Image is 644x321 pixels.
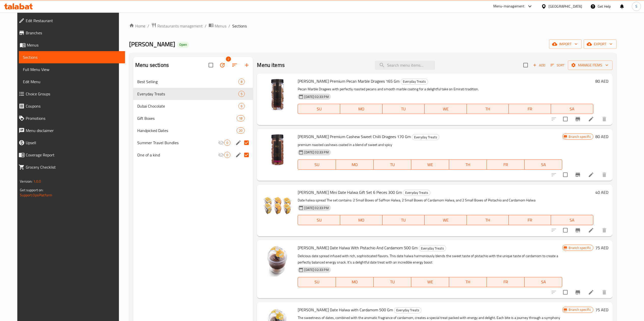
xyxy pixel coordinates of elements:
[261,133,294,166] img: Zadina Premium Cashew Sweet Chilli Dragees 170 Gm
[300,216,338,224] span: SU
[133,88,253,100] div: Everyday Treats5
[228,23,230,29] li: /
[551,104,593,114] button: SA
[469,216,507,224] span: TH
[588,227,594,233] a: Edit menu item
[487,277,525,287] button: FR
[412,134,439,140] span: Everyday Treats
[26,140,121,146] span: Upsell
[26,164,121,170] span: Grocery Checklist
[224,153,230,157] span: 0
[469,105,507,113] span: TH
[595,133,608,140] h6: 80 AED
[588,289,594,295] a: Edit menu item
[525,159,562,170] button: SA
[135,61,169,69] h2: Menu sections
[567,307,593,312] span: Branch specific
[595,244,608,251] h6: 75 AED
[467,215,509,225] button: TH
[525,277,562,287] button: SA
[20,187,43,193] span: Get support on:
[382,104,425,114] button: TU
[560,287,571,298] span: Select to update
[382,215,425,225] button: TU
[26,127,121,134] span: Menu disclaimer
[15,39,125,51] a: Menus
[129,23,616,29] nav: breadcrumb
[342,216,380,224] span: MO
[568,61,612,70] button: Manage items
[20,178,32,185] span: Version:
[151,23,203,29] a: Restaurants management
[553,216,591,224] span: SA
[133,112,253,124] div: Gift Boxes18
[560,169,571,180] span: Select to update
[449,277,487,287] button: TH
[374,277,411,287] button: TU
[598,169,610,181] button: delete
[137,152,218,158] span: One of a kind
[424,104,467,114] button: WE
[239,92,244,96] span: 5
[411,159,449,170] button: WE
[15,149,125,161] a: Coverage Report
[216,59,228,71] span: Bulk update
[298,77,400,85] span: [PERSON_NAME] Premium Pecan Marble Dragees 165 Gm
[595,78,608,85] h6: 80 AED
[451,161,485,168] span: TH
[375,61,435,70] input: search
[340,104,382,114] button: MO
[340,215,382,225] button: MO
[26,152,121,158] span: Coverage Report
[177,42,189,48] div: Open
[424,215,467,225] button: WE
[553,105,591,113] span: SA
[427,105,465,113] span: WE
[451,278,485,286] span: TH
[598,224,610,236] button: delete
[261,189,294,221] img: Zadina Mini Date Halwa Gift Set 6 Pieces 300 Gm
[509,215,551,225] button: FR
[137,103,238,109] span: Dubai Chocolate
[218,140,224,146] svg: Inactive section
[493,3,525,9] div: Menu-management
[224,140,230,146] div: items
[385,105,423,113] span: TU
[489,278,523,286] span: FR
[218,152,224,158] svg: Inactive section
[572,224,584,236] button: Branch-specific-item
[235,151,242,159] button: edit
[133,74,253,163] nav: Menu sections
[588,116,594,122] a: Edit menu item
[401,79,428,85] div: Everyday Treats
[527,161,560,168] span: SA
[419,245,446,251] span: Everyday Treats
[342,105,380,113] span: MO
[15,88,125,100] a: Choice Groups
[595,306,608,313] h6: 75 AED
[19,51,125,63] a: Sections
[177,42,189,47] span: Open
[15,161,125,173] a: Grocery Checklist
[157,23,203,29] span: Restaurants management
[15,124,125,137] a: Menu disclaimer
[511,216,549,224] span: FR
[137,115,237,121] div: Gift Boxes
[300,161,334,168] span: SU
[137,140,218,146] span: Summer Travel Bundles
[449,159,487,170] button: TH
[257,61,285,69] h2: Menu items
[489,161,523,168] span: FR
[298,86,593,92] p: Pecan Marble Dragees with perfectly roasted pecans and smooth marble coating for a delightful tak...
[129,38,175,50] span: [PERSON_NAME]
[419,245,446,251] div: Everyday Treats
[413,161,447,168] span: WE
[385,216,423,224] span: TU
[205,60,216,70] span: Select all sections
[298,306,393,314] span: [PERSON_NAME] Date Halwa with Cardamom 500 Gm
[19,63,125,76] a: Full Menu View
[26,103,121,109] span: Coupons
[403,190,430,196] span: Everyday Treats
[133,149,253,161] div: One of a kind0edit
